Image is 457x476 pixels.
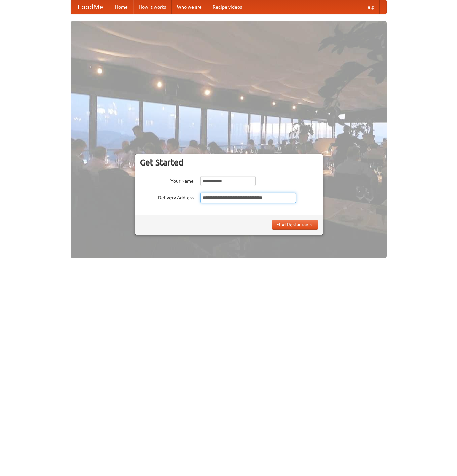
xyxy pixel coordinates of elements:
a: Home [110,0,133,14]
button: Find Restaurants! [272,220,318,230]
label: Your Name [140,176,194,184]
a: Help [359,0,380,14]
h3: Get Started [140,157,318,168]
a: Who we are [172,0,207,14]
a: How it works [133,0,172,14]
label: Delivery Address [140,193,194,201]
a: Recipe videos [207,0,247,14]
a: FoodMe [71,0,110,14]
